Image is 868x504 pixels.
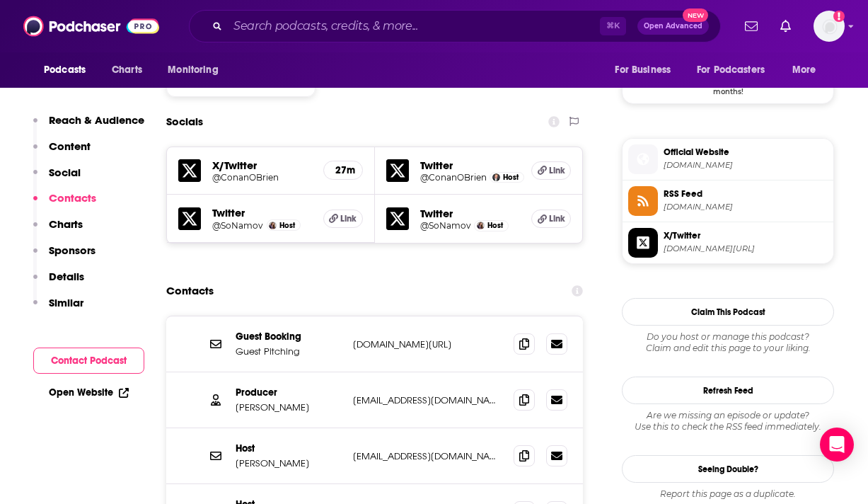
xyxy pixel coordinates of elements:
[212,220,263,231] a: @SoNamov
[33,139,91,166] button: Content
[158,57,236,84] button: open menu
[622,488,834,500] div: Report this page as a duplicate.
[44,60,86,80] span: Podcasts
[814,11,845,42] button: Show profile menu
[615,60,671,80] span: For Business
[420,172,487,183] a: @ConanOBrien
[628,144,828,174] a: Official Website[DOMAIN_NAME]
[637,18,709,35] button: Open AdvancedNew
[33,348,144,374] button: Contact Podcast
[112,60,142,80] span: Charts
[335,164,351,176] h5: 27m
[477,222,485,229] img: Sona Movsesian
[503,173,519,182] span: Host
[269,222,277,229] img: Sona Movsesian
[189,10,721,42] div: Search podcasts, credits, & more...
[622,331,834,354] div: Claim and edit this page to your liking.
[820,428,854,462] div: Open Intercom Messenger
[49,139,91,153] p: Content
[49,270,84,283] p: Details
[49,113,144,127] p: Reach & Audience
[628,228,828,258] a: X/Twitter[DOMAIN_NAME][URL]
[323,210,363,228] a: Link
[775,14,797,38] a: Show notifications dropdown
[782,57,834,84] button: open menu
[664,244,828,254] span: twitter.com/ConanOBrien
[228,15,600,38] input: Search podcasts, credits, & more...
[33,191,96,217] button: Contacts
[600,17,626,35] span: ⌘ K
[236,345,342,357] p: Guest Pitching
[697,60,765,80] span: For Podcasters
[622,455,834,483] a: Seeing Double?
[236,457,342,469] p: [PERSON_NAME]
[420,159,521,172] h5: Twitter
[664,202,828,212] span: feeds.simplecast.com
[683,8,708,22] span: New
[420,220,471,231] a: @SoNamov
[833,11,845,22] svg: Add a profile image
[622,377,834,404] button: Refresh Feed
[166,108,203,135] h2: Socials
[236,331,342,343] p: Guest Booking
[531,210,571,228] a: Link
[549,213,565,224] span: Link
[353,450,502,462] p: [EMAIL_ADDRESS][DOMAIN_NAME]
[49,166,81,179] p: Social
[531,161,571,180] a: Link
[33,270,84,296] button: Details
[49,217,83,231] p: Charts
[664,146,828,159] span: Official Website
[236,401,342,413] p: [PERSON_NAME]
[33,217,83,244] button: Charts
[49,191,96,205] p: Contacts
[622,410,834,433] div: Are we missing an episode or update? Use this to check the RSS feed immediately.
[353,338,502,350] p: [DOMAIN_NAME][URL]
[33,244,96,270] button: Sponsors
[33,113,144,139] button: Reach & Audience
[420,207,521,220] h5: Twitter
[279,221,295,230] span: Host
[33,166,81,192] button: Social
[492,173,500,181] img: Conan O'Brien
[340,213,357,224] span: Link
[168,60,218,80] span: Monitoring
[49,296,83,309] p: Similar
[549,165,565,176] span: Link
[622,331,834,343] span: Do you host or manage this podcast?
[34,57,104,84] button: open menu
[623,28,833,95] a: SimpleCast Deal: Use Code: PODCHASER for 50% OFF your first 2 months!
[487,221,503,230] span: Host
[353,394,502,406] p: [EMAIL_ADDRESS][DOMAIN_NAME]
[212,159,312,172] h5: X/Twitter
[166,277,214,304] h2: Contacts
[236,442,342,454] p: Host
[664,229,828,242] span: X/Twitter
[212,172,312,183] a: @ConanOBrien
[212,206,312,219] h5: Twitter
[23,13,159,40] img: Podchaser - Follow, Share and Rate Podcasts
[814,11,845,42] img: User Profile
[664,188,828,200] span: RSS Feed
[688,57,785,84] button: open menu
[622,298,834,326] button: Claim This Podcast
[236,386,342,399] p: Producer
[33,296,83,322] button: Similar
[49,386,129,399] a: Open Website
[49,244,96,257] p: Sponsors
[103,57,151,84] a: Charts
[644,23,702,30] span: Open Advanced
[628,186,828,216] a: RSS Feed[DOMAIN_NAME]
[605,57,688,84] button: open menu
[664,160,828,171] span: siriusxm.com
[792,60,816,80] span: More
[739,14,763,38] a: Show notifications dropdown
